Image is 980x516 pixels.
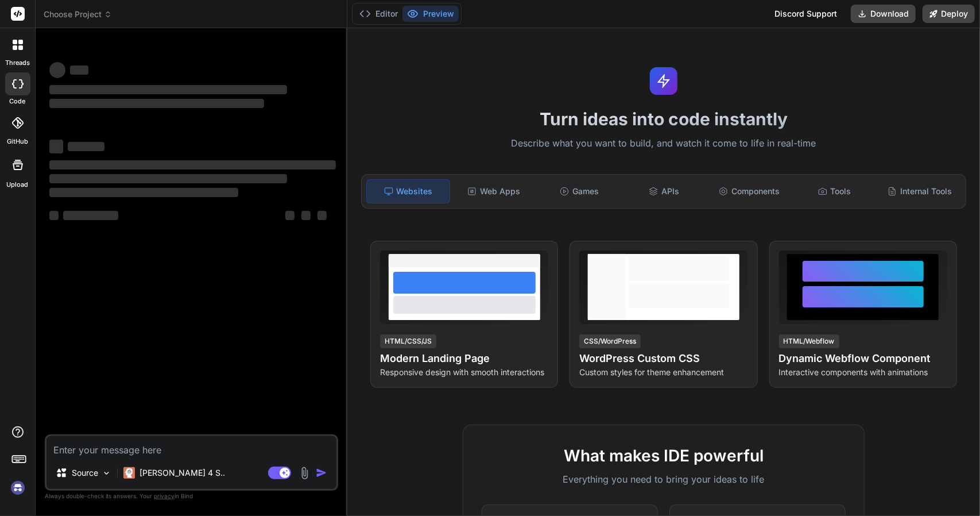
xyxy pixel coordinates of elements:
[8,478,28,498] img: signin
[579,334,641,348] div: CSS/WordPress
[355,6,402,22] button: Editor
[49,85,287,94] span: ‌
[380,334,436,348] div: HTML/CSS/JS
[779,334,839,348] div: HTML/Webflow
[768,5,844,23] div: Discord Support
[123,467,135,479] img: Claude 4 Sonnet
[537,179,620,203] div: Games
[285,211,295,220] span: ‌
[10,97,26,106] label: code
[708,179,791,203] div: Components
[49,188,238,197] span: ‌
[72,467,98,479] p: Source
[482,472,846,486] p: Everything you need to bring your ideas to life
[49,62,65,78] span: ‌
[452,179,535,203] div: Web Apps
[63,211,118,220] span: ‌
[354,109,973,129] h1: Turn ideas into code instantly
[579,367,747,378] p: Custom styles for theme enhancement
[7,180,29,190] label: Upload
[779,367,947,378] p: Interactive components with animations
[301,211,311,220] span: ‌
[366,179,450,203] div: Websites
[49,174,287,183] span: ‌
[298,467,311,480] img: attachment
[102,468,111,478] img: Pick Models
[49,99,264,108] span: ‌
[316,467,327,479] img: icon
[380,351,548,367] h4: Modern Landing Page
[5,58,30,68] label: threads
[482,444,846,468] h2: What makes IDE powerful
[923,5,975,23] button: Deploy
[45,491,338,502] p: Always double-check its answers. Your in Bind
[317,211,327,220] span: ‌
[779,351,947,367] h4: Dynamic Webflow Component
[380,367,548,378] p: Responsive design with smooth interactions
[49,211,59,220] span: ‌
[354,136,973,151] p: Describe what you want to build, and watch it come to life in real-time
[878,179,961,203] div: Internal Tools
[851,5,916,23] button: Download
[49,160,336,170] span: ‌
[70,66,88,75] span: ‌
[7,137,28,147] label: GitHub
[68,142,104,151] span: ‌
[44,9,112,20] span: Choose Project
[579,351,747,367] h4: WordPress Custom CSS
[49,140,63,153] span: ‌
[140,467,225,479] p: [PERSON_NAME] 4 S..
[623,179,706,203] div: APIs
[793,179,876,203] div: Tools
[154,492,175,499] span: privacy
[402,6,459,22] button: Preview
